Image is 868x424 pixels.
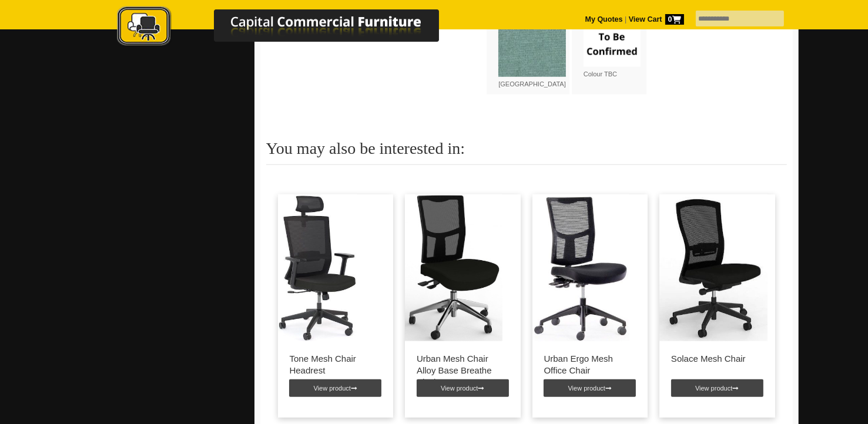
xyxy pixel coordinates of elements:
p: Tone Mesh Chair Headrest [290,353,382,376]
img: Colour TBC [584,10,641,68]
img: Splice Lagoon [498,10,566,78]
p: Urban Ergo Mesh Office Chair [544,353,636,376]
img: Urban Ergo Mesh Office Chair [532,194,630,341]
a: View Cart0 [626,15,683,23]
p: Solace Mesh Chair [671,353,763,365]
a: View product [417,379,509,397]
a: My Quotes [585,15,623,23]
img: Solace Mesh Chair [659,194,768,341]
p: Urban Mesh Chair Alloy Base Breathe Black [417,353,509,388]
strong: View Cart [629,15,684,23]
a: View product [289,379,381,397]
img: Tone Mesh Chair Headrest [278,194,357,341]
img: Urban Mesh Chair Alloy Base Breathe Black [405,194,502,341]
label: [GEOGRAPHIC_DATA] [498,10,566,89]
span: 0 [665,14,684,25]
label: Colour TBC [584,10,641,79]
a: View product [544,379,636,397]
a: View product [671,379,763,397]
h2: You may also be interested in: [266,140,787,165]
img: Capital Commercial Furniture Logo [85,6,496,49]
a: Capital Commercial Furniture Logo [85,6,496,52]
